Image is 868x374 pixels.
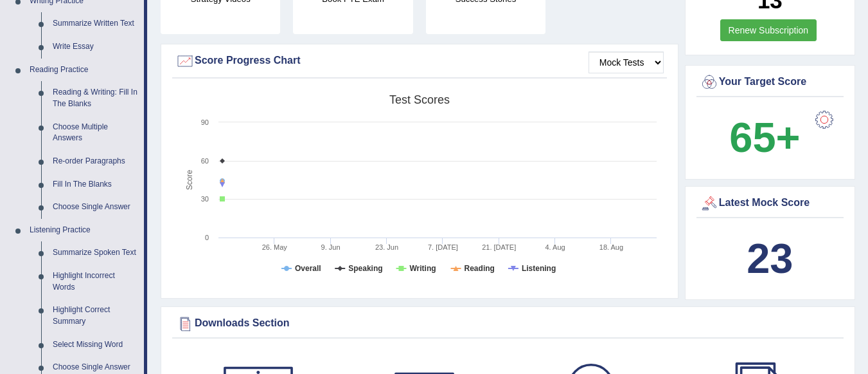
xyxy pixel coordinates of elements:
tspan: Score [185,170,194,191]
a: Highlight Incorrect Words [47,265,144,299]
text: 30 [201,195,209,203]
a: Select Missing Word [47,333,144,357]
tspan: Writing [409,264,436,273]
a: Fill In The Blanks [47,173,144,196]
tspan: Speaking [348,264,382,273]
a: Write Essay [47,35,144,59]
div: Your Target Score [700,73,840,92]
tspan: 9. Jun [321,243,341,251]
tspan: 4. Aug [545,243,565,251]
tspan: 7. [DATE] [428,243,458,251]
b: 65+ [729,114,800,161]
b: 23 [747,235,793,282]
a: Re-order Paragraphs [47,150,144,173]
tspan: 23. Jun [375,243,398,251]
tspan: 18. Aug [599,243,623,251]
a: Renew Subscription [720,19,817,41]
tspan: Reading [465,264,495,273]
a: Summarize Spoken Text [47,241,144,265]
text: 90 [201,118,209,126]
tspan: Overall [295,264,321,273]
a: Listening Practice [24,219,144,242]
div: Score Progress Chart [175,51,664,71]
text: 60 [201,157,209,165]
tspan: Listening [522,264,556,273]
tspan: 21. [DATE] [482,243,516,251]
a: Choose Multiple Answers [47,116,144,150]
div: Downloads Section [175,314,840,333]
a: Reading & Writing: Fill In The Blanks [47,81,144,115]
tspan: Test scores [389,93,450,106]
a: Highlight Correct Summary [47,299,144,333]
text: 0 [205,234,209,241]
div: Latest Mock Score [700,194,840,213]
a: Reading Practice [24,59,144,82]
a: Summarize Written Text [47,12,144,35]
a: Choose Single Answer [47,196,144,219]
tspan: 26. May [262,243,288,251]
